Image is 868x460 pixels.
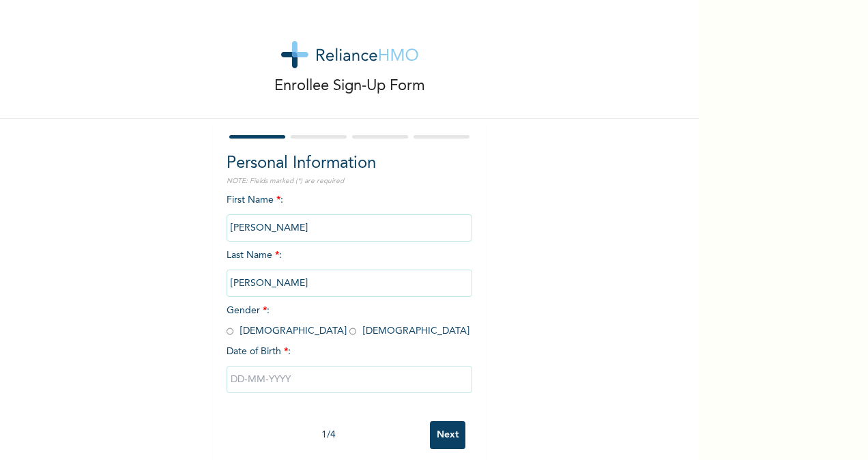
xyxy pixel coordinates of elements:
[227,345,291,359] span: Date of Birth :
[227,152,472,176] h2: Personal Information
[227,250,472,288] span: Last Name :
[281,41,418,68] img: logo
[227,428,430,442] div: 1 / 4
[227,306,469,336] span: Gender : [DEMOGRAPHIC_DATA] [DEMOGRAPHIC_DATA]
[227,270,472,297] input: Enter your last name
[227,176,472,186] p: NOTE: Fields marked (*) are required
[227,214,472,242] input: Enter your first name
[227,366,472,393] input: DD-MM-YYYY
[227,195,472,233] span: First Name :
[274,75,425,98] p: Enrollee Sign-Up Form
[430,421,465,449] input: Next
